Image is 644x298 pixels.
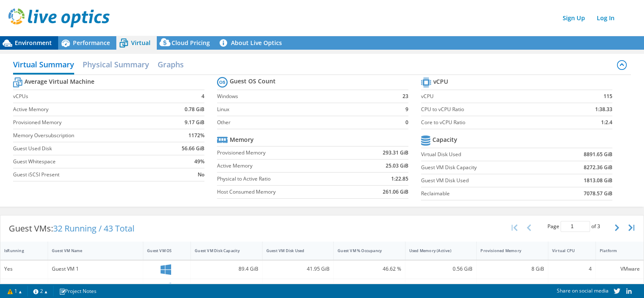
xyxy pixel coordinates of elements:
[230,136,254,144] b: Memory
[4,248,34,253] div: IsRunning
[552,248,582,253] div: Virtual CPU
[83,56,149,73] h2: Physical Summary
[561,221,590,232] input: jump to page
[198,170,204,179] b: No
[230,77,276,85] b: Guest OS Count
[52,248,129,253] div: Guest VM Name
[383,188,408,196] b: 261.06 GiB
[8,8,110,27] img: live_optics_svg.svg
[15,39,52,47] span: Environment
[584,189,612,198] b: 7078.57 GiB
[24,77,94,86] b: Average Virtual Machine
[13,118,163,127] label: Provisioned Memory
[409,248,463,253] div: Used Memory (Active)
[480,283,544,292] div: 4 GiB
[595,105,612,114] b: 1:38.33
[338,264,401,274] div: 46.62 %
[188,131,204,140] b: 1172%
[421,92,562,101] label: vCPU
[597,223,600,230] span: 3
[266,283,330,292] div: 28.83 GiB
[600,248,630,253] div: Platform
[52,283,139,292] div: Guest VM 2
[601,118,612,127] b: 1:2.4
[13,92,163,101] label: vCPUs
[53,286,102,296] a: Project Notes
[584,176,612,185] b: 1813.08 GiB
[480,264,544,274] div: 8 GiB
[216,36,288,50] a: About Live Optics
[217,162,353,170] label: Active Memory
[73,39,110,47] span: Performance
[421,118,562,127] label: Core to vCPU Ratio
[4,264,44,274] div: Yes
[421,150,550,159] label: Virtual Disk Used
[600,283,640,292] div: VMware
[386,162,408,170] b: 25.03 GiB
[432,136,457,144] b: Capacity
[552,283,592,292] div: 2
[172,39,210,47] span: Cloud Pricing
[13,157,163,166] label: Guest Whitespace
[604,92,612,101] b: 115
[217,188,353,196] label: Host Consumed Memory
[217,92,391,101] label: Windows
[383,149,408,157] b: 293.31 GiB
[195,248,248,253] div: Guest VM Disk Capacity
[13,105,163,114] label: Active Memory
[547,221,600,232] span: Page of
[266,264,330,274] div: 41.95 GiB
[185,118,204,127] b: 9.17 GiB
[552,264,592,274] div: 4
[52,264,139,274] div: Guest VM 1
[338,283,401,292] div: 48.06 %
[338,248,391,253] div: Guest VM % Occupancy
[13,56,74,74] h2: Virtual Summary
[158,56,184,73] h2: Graphs
[27,286,54,296] a: 2
[194,157,204,166] b: 49%
[217,149,353,157] label: Provisioned Memory
[584,163,612,172] b: 8272.36 GiB
[131,39,150,47] span: Virtual
[600,264,640,274] div: VMware
[53,223,134,234] span: 32 Running / 43 Total
[402,92,408,101] b: 23
[421,176,550,185] label: Guest VM Disk Used
[266,248,320,253] div: Guest VM Disk Used
[195,283,258,292] div: 59.4 GiB
[201,92,204,101] b: 4
[405,118,408,127] b: 0
[405,105,408,114] b: 9
[182,144,204,153] b: 56.66 GiB
[13,170,163,179] label: Guest iSCSI Present
[391,175,408,183] b: 1:22.85
[217,118,391,127] label: Other
[480,248,534,253] div: Provisioned Memory
[409,283,473,292] div: 0.45 GiB
[217,175,353,183] label: Physical to Active Ratio
[558,12,589,24] a: Sign Up
[584,150,612,159] b: 8891.65 GiB
[593,12,619,24] a: Log In
[195,264,258,274] div: 89.4 GiB
[409,264,473,274] div: 0.56 GiB
[421,163,550,172] label: Guest VM Disk Capacity
[147,248,177,253] div: Guest VM OS
[13,131,163,140] label: Memory Oversubscription
[421,189,550,198] label: Reclaimable
[2,286,28,296] a: 1
[185,105,204,114] b: 0.78 GiB
[433,77,448,86] b: vCPU
[421,105,562,114] label: CPU to vCPU Ratio
[13,144,163,153] label: Guest Used Disk
[217,105,391,114] label: Linux
[4,283,44,292] div: Yes
[557,287,609,294] span: Share on social media
[0,216,143,242] div: Guest VMs:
